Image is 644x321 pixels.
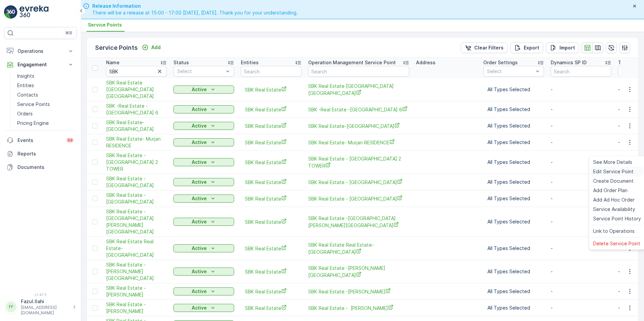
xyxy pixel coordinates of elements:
button: Active [173,138,234,146]
div: Toggle Row Selected [92,87,98,92]
span: SBK Real Estate -[PERSON_NAME][GEOGRAPHIC_DATA] [106,261,167,282]
td: - [547,283,615,300]
a: SBK Real Estate - AL NAHDA 2 TOWER [106,152,167,172]
p: Active [192,122,207,129]
p: Service Points [95,43,138,52]
button: Active [173,85,234,94]
td: - [547,237,615,260]
p: All Types Selected [487,159,540,166]
p: Active [192,139,207,146]
a: Contacts [14,90,77,100]
div: Toggle Row Selected [92,179,98,185]
a: SBK Real Estate -SHEIK SUHAIL BIN KHAILFA BUILDING [106,208,167,235]
span: Create Document [593,178,634,184]
span: SBK Real Estate - [PERSON_NAME] [106,301,167,315]
a: See More Details [590,157,644,167]
p: All Types Selected [487,179,540,185]
span: SBK Real Estate -[GEOGRAPHIC_DATA][PERSON_NAME][GEOGRAPHIC_DATA] [106,208,167,235]
p: All Types Selected [487,106,540,113]
p: Operations [18,48,63,55]
button: Active [173,178,234,186]
a: SBK Real Estate - AL SALEMIYAH TOWER [308,195,409,202]
span: There will be a release at 15:00 - 17:00 [DATE], [DATE]. Thank you for your understanding. [92,9,298,16]
a: SBK Real Estate - FATMA BUILDING [308,179,409,186]
td: - [547,118,615,134]
button: Active [173,267,234,276]
p: Import [559,44,575,51]
a: SBK Real Estate [245,288,297,295]
a: Edit Service Point [590,167,644,176]
a: Reports [4,147,77,160]
a: SBK Real Estate - FATMA BUILDING [106,175,167,189]
button: Add [139,43,163,51]
p: Fazul.Ilahi [21,298,69,305]
button: Clear Filters [461,42,508,53]
span: SBK Real Estate - [PERSON_NAME] [308,305,409,312]
a: SBK Real Estate- Murjan RESIDENCE [308,139,409,146]
input: Search [106,66,167,77]
p: All Types Selected [487,86,540,93]
a: SBK Real Estate [245,159,297,166]
a: Events99 [4,134,77,147]
span: Delete Service Point [593,240,640,247]
p: Order Settings [483,59,518,66]
span: SBK Real Estate - [GEOGRAPHIC_DATA] [308,179,409,186]
a: SBK Real Estate - Al Haji Muteens [308,305,409,312]
span: SBK Real Estate [245,106,297,113]
p: Active [192,159,207,166]
p: [EMAIL_ADDRESS][DOMAIN_NAME] [21,305,69,316]
span: SBK Real Estate -[PERSON_NAME][GEOGRAPHIC_DATA] [308,265,409,279]
button: Operations [4,44,77,58]
span: SBK Real Estate Real Estate-[GEOGRAPHIC_DATA] [308,242,409,255]
p: Entities [241,59,259,66]
a: SBK Real Estate [245,268,297,275]
td: - [547,101,615,118]
span: SBK Real Estate [245,86,297,93]
a: SBK Real Estate [245,139,297,146]
td: - [547,78,615,101]
a: Orders [14,109,77,118]
span: SBK Real Estate [GEOGRAPHIC_DATA] [GEOGRAPHIC_DATA] [308,83,409,97]
p: Insights [17,73,34,79]
button: Active [173,194,234,203]
a: SBK Real Estate-Maha Residence [308,122,409,130]
p: Active [192,268,207,275]
a: SBK Real Estate-Maha Residence [106,119,167,133]
a: SBK Real Estate -Al Shamsi 2 Building [106,261,167,282]
td: - [547,300,615,316]
td: - [547,190,615,207]
td: - [547,174,615,190]
button: Active [173,287,234,295]
p: All Types Selected [487,268,540,275]
a: SBK Real Estate Real Estate-Al Haji Building [106,238,167,258]
img: logo_light-DOdMpM7g.png [20,5,49,19]
span: SBK Real Estate - [GEOGRAPHIC_DATA] 2 TOWER [106,152,167,172]
span: SBK Real Estate [245,195,297,202]
p: ⌘B [65,30,72,36]
a: Service Points [14,100,77,109]
span: SBK -Real Estate -[GEOGRAPHIC_DATA] 6 [106,103,167,116]
span: Service Availability [593,206,635,213]
p: All Types Selected [487,122,540,129]
p: Active [192,305,207,311]
a: SBK Real Estate Darwish Building Abu Hail [106,79,167,100]
a: SBK Real Estate- Murjan RESIDENCE [106,136,167,149]
a: SBK Real Estate [245,218,297,225]
p: 99 [67,138,73,143]
a: Add Ad Hoc Order [590,195,644,205]
a: Documents [4,160,77,174]
span: SBK Real Estate -[PERSON_NAME] [308,288,409,295]
p: Active [192,106,207,113]
a: SBK Real Estate [245,122,297,130]
div: Toggle Row Selected [92,140,98,145]
span: SBK Real Estate Real Estate-[GEOGRAPHIC_DATA] [106,238,167,258]
span: SBK Real Estate - [GEOGRAPHIC_DATA] 2 TOWER [308,155,409,169]
button: Active [173,158,234,166]
p: All Types Selected [487,288,540,295]
span: Link to Operations [593,228,635,235]
span: v 1.47.3 [4,293,77,297]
